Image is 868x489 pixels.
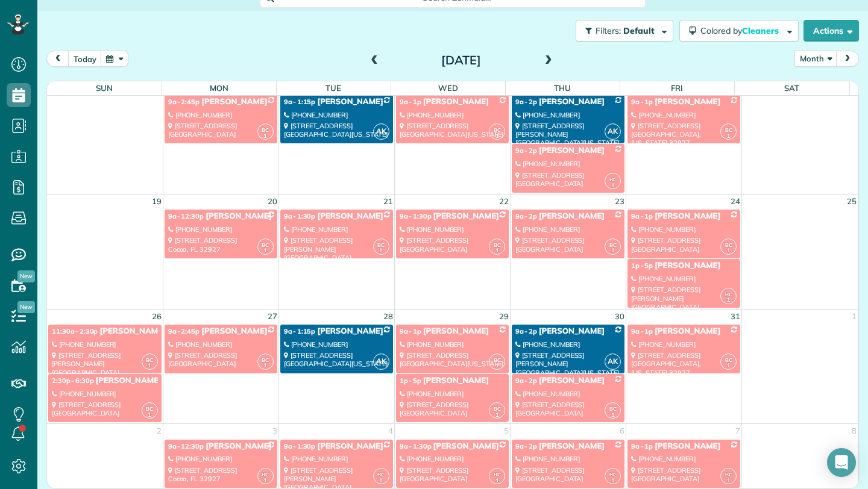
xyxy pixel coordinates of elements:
[387,424,394,438] a: 4
[851,310,858,323] a: 1
[400,351,505,369] div: [STREET_ADDRESS] [GEOGRAPHIC_DATA][US_STATE]
[284,442,316,450] span: 9a - 1:30p
[489,245,505,257] small: 1
[168,212,204,220] span: 9a - 12:30p
[52,327,98,335] span: 11:30a - 2:30p
[258,360,273,372] small: 1
[515,212,537,220] span: 9a - 2p
[655,261,720,270] span: [PERSON_NAME]
[400,376,421,385] span: 1p - 5p
[210,83,228,93] span: Mon
[631,327,653,335] span: 9a - 1p
[400,212,432,220] span: 9a - 1:30p
[400,442,432,450] span: 9a - 1:30p
[515,442,537,450] span: 9a - 2p
[489,475,505,487] small: 1
[605,245,620,257] small: 1
[721,294,736,306] small: 1
[721,360,736,372] small: 1
[374,245,389,257] small: 1
[631,98,653,106] span: 9a - 1p
[284,212,316,220] span: 9a - 1:30p
[515,400,621,418] div: [STREET_ADDRESS] [GEOGRAPHIC_DATA]
[721,245,736,257] small: 1
[258,131,273,142] small: 1
[631,261,653,270] span: 1p - 5p
[201,97,267,107] span: [PERSON_NAME]
[539,97,605,107] span: [PERSON_NAME]
[423,376,489,385] span: [PERSON_NAME]
[262,241,269,248] span: BC
[262,126,269,133] span: BC
[52,340,158,349] div: [PHONE_NUMBER]
[423,326,489,336] span: [PERSON_NAME]
[382,310,394,323] a: 28
[609,176,617,182] span: BC
[631,122,737,148] div: [STREET_ADDRESS] [GEOGRAPHIC_DATA], [US_STATE] 32927
[168,327,200,335] span: 9a - 2:45p
[373,123,389,140] span: AK
[284,98,316,106] span: 9a - 1:15p
[515,340,621,349] div: [PHONE_NUMBER]
[68,51,102,67] button: today
[515,376,537,385] span: 9a - 2p
[168,455,274,463] div: [PHONE_NUMBER]
[515,327,537,335] span: 9a - 2p
[618,424,626,438] a: 6
[725,126,732,133] span: BC
[400,466,505,484] div: [STREET_ADDRESS] [GEOGRAPHIC_DATA]
[52,400,158,418] div: [STREET_ADDRESS] [GEOGRAPHIC_DATA]
[794,51,837,67] button: Month
[498,195,510,208] a: 22
[515,466,621,484] div: [STREET_ADDRESS] [GEOGRAPHIC_DATA]
[614,195,626,208] a: 23
[168,98,200,106] span: 9a - 2:45p
[784,83,799,93] span: Sat
[489,131,505,142] small: 1
[374,475,389,487] small: 1
[46,51,69,67] button: prev
[146,405,153,412] span: BC
[721,131,736,142] small: 1
[400,390,505,398] div: [PHONE_NUMBER]
[400,340,505,349] div: [PHONE_NUMBER]
[284,236,389,262] div: [STREET_ADDRESS][PERSON_NAME] [GEOGRAPHIC_DATA]
[515,171,621,188] div: [STREET_ADDRESS] [GEOGRAPHIC_DATA]
[671,83,683,93] span: Fri
[201,326,267,336] span: [PERSON_NAME]
[503,424,510,438] a: 5
[725,241,732,248] span: BC
[52,390,158,398] div: [PHONE_NUMBER]
[52,351,158,377] div: [STREET_ADDRESS][PERSON_NAME] [GEOGRAPHIC_DATA]
[729,195,741,208] a: 24
[258,475,273,487] small: 1
[423,97,489,107] span: [PERSON_NAME]
[377,471,385,478] span: BC
[539,211,605,221] span: [PERSON_NAME]
[609,405,617,412] span: BC
[168,442,204,450] span: 9a - 12:30p
[725,291,732,297] span: BC
[631,442,653,450] span: 9a - 1p
[721,475,736,487] small: 1
[400,225,505,234] div: [PHONE_NUMBER]
[284,351,389,369] div: [STREET_ADDRESS] [GEOGRAPHIC_DATA][US_STATE]
[494,357,501,363] span: BC
[576,20,673,42] button: Filters: Default
[142,360,157,372] small: 1
[142,410,157,421] small: 1
[52,376,94,385] span: 2:30p - 6:30p
[631,351,737,377] div: [STREET_ADDRESS] [GEOGRAPHIC_DATA], [US_STATE] 32927
[742,25,781,36] span: Cleaners
[206,441,271,451] span: [PERSON_NAME]
[725,471,732,478] span: BC
[539,376,605,385] span: [PERSON_NAME]
[168,340,274,349] div: [PHONE_NUMBER]
[570,20,673,42] a: Filters: Default
[836,51,859,67] button: next
[400,98,421,106] span: 9a - 1p
[725,357,732,363] span: BC
[515,98,537,106] span: 9a - 2p
[489,360,505,372] small: 1
[515,122,621,148] div: [STREET_ADDRESS][PERSON_NAME] [GEOGRAPHIC_DATA][US_STATE]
